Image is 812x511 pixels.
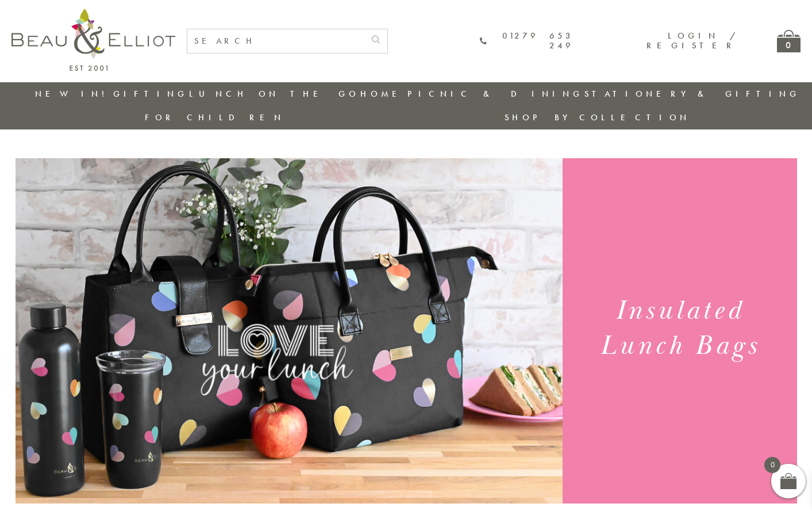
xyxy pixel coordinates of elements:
a: Shop by collection [505,112,690,123]
input: SEARCH [187,29,364,53]
span: 0 [764,457,780,473]
a: For Children [145,112,284,123]
a: Lunch On The Go [189,88,359,100]
a: Stationery & Gifting [584,88,800,100]
a: New in! [35,88,112,100]
a: 0 [777,30,801,52]
a: Home [360,88,406,100]
img: logo [11,9,175,71]
a: Login / Register [646,30,737,51]
h1: Insulated Lunch Bags [576,293,783,364]
a: Picnic & Dining [407,88,583,100]
a: Gifting [113,88,188,100]
img: Emily Heart Set [16,158,563,504]
a: 01279 653 249 [480,31,573,51]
